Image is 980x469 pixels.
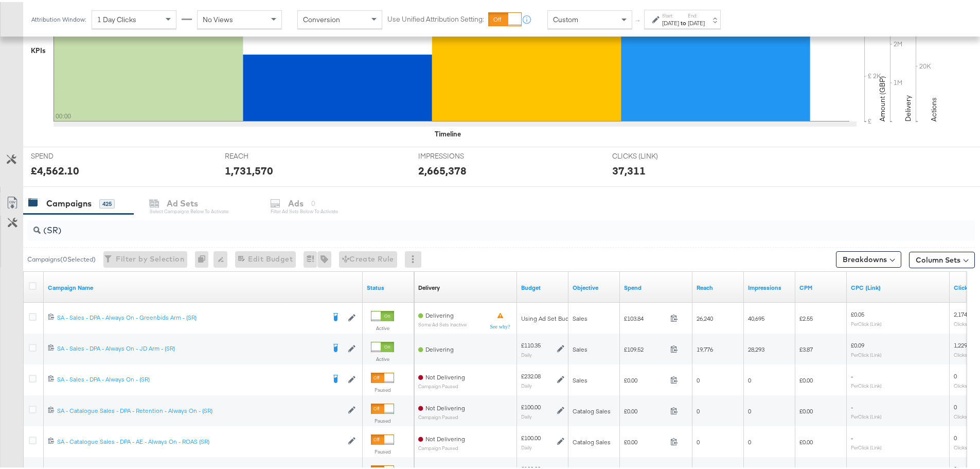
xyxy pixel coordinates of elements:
[425,343,454,351] span: Delivering
[748,281,791,289] a: The number of times your ad was served. On mobile apps an ad is counted as served the first time ...
[521,401,541,409] div: £100.00
[748,405,751,412] span: 0
[954,349,980,355] sub: Clicks (Link)
[903,93,913,119] text: Delivery
[203,13,233,22] span: No Views
[624,436,666,443] span: £0.00
[662,10,679,17] label: Start:
[57,342,325,352] a: SA - Sales - DPA - Always On - JD Arm - (SR)
[573,405,611,412] span: Catalog Sales
[624,405,666,412] span: £0.00
[688,10,705,17] label: End:
[27,253,96,262] div: Campaigns ( 0 Selected)
[521,349,532,355] sub: Daily
[425,309,454,317] span: Delivering
[303,13,340,22] span: Conversion
[371,385,394,391] label: Paused
[99,197,115,206] div: 425
[851,431,853,439] span: -
[418,319,467,325] sub: Some Ad Sets Inactive
[851,339,864,346] span: £0.09
[954,308,967,316] span: 2,174
[679,17,688,25] strong: to
[48,281,359,289] a: Your campaign name.
[954,380,980,386] sub: Clicks (Link)
[521,370,541,378] div: £232.08
[31,14,86,21] div: Attribution Window:
[799,374,813,381] span: £0.00
[624,312,666,320] span: £103.84
[799,405,813,412] span: £0.00
[57,342,325,350] div: SA - Sales - DPA - Always On - JD Arm - (SR)
[41,214,888,234] input: Search Campaigns by Name, ID or Objective
[418,281,440,289] a: Reflects the ability of your Ad Campaign to achieve delivery based on ad states, schedule and bud...
[521,411,532,417] sub: Daily
[624,374,666,381] span: £0.00
[697,343,713,351] span: 19,776
[425,432,465,440] span: Not Delivering
[97,13,136,22] span: 1 Day Clicks
[697,405,700,412] span: 0
[31,149,108,159] span: SPEND
[425,402,465,409] span: Not Delivering
[851,411,882,417] sub: Per Click (Link)
[851,281,946,289] a: The average cost for each link click you've received from your ad.
[225,161,273,176] div: 1,731,570
[954,431,957,439] span: 0
[521,442,532,448] sub: Daily
[624,281,688,289] a: The total amount spent to date.
[954,318,980,324] sub: Clicks (Link)
[521,431,541,440] div: £100.00
[878,74,887,119] text: Amount (GBP)
[425,371,465,378] span: Not Delivering
[195,249,213,266] div: 0
[225,149,302,159] span: REACH
[57,311,325,319] div: SA - Sales - DPA - Always On - Greenbids Arm - (SR)
[612,149,689,159] span: CLICKS (LINK)
[799,436,813,443] span: £0.00
[418,161,467,176] div: 2,665,378
[57,311,325,321] a: SA - Sales - DPA - Always On - Greenbids Arm - (SR)
[748,343,764,351] span: 28,293
[851,380,882,386] sub: Per Click (Link)
[418,281,440,289] div: Delivery
[31,161,79,176] div: £4,562.10
[57,404,343,413] a: SA - Catalogue Sales - DPA - Retention - Always On - (SR)
[697,436,700,443] span: 0
[954,370,957,377] span: 0
[573,343,587,351] span: Sales
[612,161,646,176] div: 37,311
[697,374,700,381] span: 0
[435,127,461,137] div: Timeline
[799,312,813,320] span: £2.55
[909,250,975,266] button: Column Sets
[697,281,740,289] a: The number of people your ad was served to.
[573,312,587,320] span: Sales
[371,446,394,453] label: Paused
[371,415,394,422] label: Paused
[748,436,751,443] span: 0
[799,343,813,351] span: £3.87
[748,312,764,320] span: 40,695
[418,412,465,418] sub: Campaign Paused
[799,281,843,289] a: The average cost you've paid to have 1,000 impressions of your ad.
[851,318,882,324] sub: Per Click (Link)
[521,339,541,347] div: £110.35
[851,401,853,408] span: -
[954,339,967,346] span: 1,229
[521,281,564,289] a: The maximum amount you're willing to spend on your ads, on average each day or over the lifetime ...
[371,354,394,360] label: Active
[57,404,343,412] div: SA - Catalogue Sales - DPA - Retention - Always On - (SR)
[418,149,495,159] span: IMPRESSIONS
[836,249,901,266] button: Breakdowns
[371,323,394,329] label: Active
[553,13,578,22] span: Custom
[624,343,666,351] span: £109.52
[521,380,532,386] sub: Daily
[57,435,343,443] div: SA - Catalogue Sales - DPA - AE - Always On - ROAS (SR)
[573,281,616,289] a: Your campaign's objective.
[851,349,882,355] sub: Per Click (Link)
[57,373,325,383] a: SA - Sales - DPA - Always On - (SR)
[31,44,46,54] div: KPIs
[954,442,980,448] sub: Clicks (Link)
